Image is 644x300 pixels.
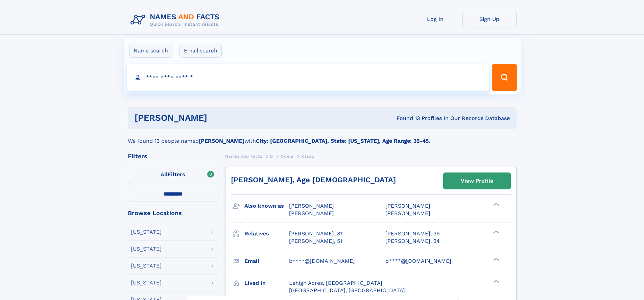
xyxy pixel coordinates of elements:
[270,152,273,160] a: O
[199,138,244,144] b: [PERSON_NAME]
[244,255,289,267] h3: Email
[161,171,168,178] span: All
[385,203,430,209] span: [PERSON_NAME]
[131,263,162,269] div: [US_STATE]
[385,237,440,245] a: [PERSON_NAME], 34
[135,114,302,122] h1: [PERSON_NAME]
[127,64,489,91] input: search input
[385,210,430,216] span: [PERSON_NAME]
[289,237,342,245] a: [PERSON_NAME], 51
[492,257,500,261] div: ❯
[256,138,429,144] b: City: [GEOGRAPHIC_DATA], State: [US_STATE], Age Range: 35-45
[289,203,334,209] span: [PERSON_NAME]
[289,287,405,294] span: [GEOGRAPHIC_DATA], [GEOGRAPHIC_DATA]
[131,229,162,235] div: [US_STATE]
[180,44,222,58] label: Email search
[408,11,462,27] a: Log In
[461,173,493,189] div: View Profile
[301,154,314,159] span: Rasaq
[131,246,162,252] div: [US_STATE]
[281,154,293,159] span: Odele
[289,280,382,286] span: Lehigh Acres, [GEOGRAPHIC_DATA]
[281,152,293,160] a: Odele
[385,230,440,237] a: [PERSON_NAME], 39
[244,200,289,212] h3: Also known as
[128,11,225,29] img: Logo Names and Facts
[492,202,500,207] div: ❯
[128,153,218,159] div: Filters
[231,176,396,184] a: [PERSON_NAME], Age [DEMOGRAPHIC_DATA]
[492,230,500,234] div: ❯
[492,279,500,283] div: ❯
[131,280,162,285] div: [US_STATE]
[289,210,334,216] span: [PERSON_NAME]
[302,115,510,122] div: Found 13 Profiles In Our Records Database
[492,64,517,91] button: Search Button
[244,228,289,239] h3: Relatives
[225,152,262,160] a: Names and Facts
[289,230,342,237] a: [PERSON_NAME], 81
[244,277,289,289] h3: Lived in
[270,154,273,159] span: O
[129,44,172,58] label: Name search
[444,173,510,189] a: View Profile
[128,210,218,216] div: Browse Locations
[128,129,517,145] div: We found 13 people named with .
[462,11,517,27] a: Sign Up
[128,167,218,183] label: Filters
